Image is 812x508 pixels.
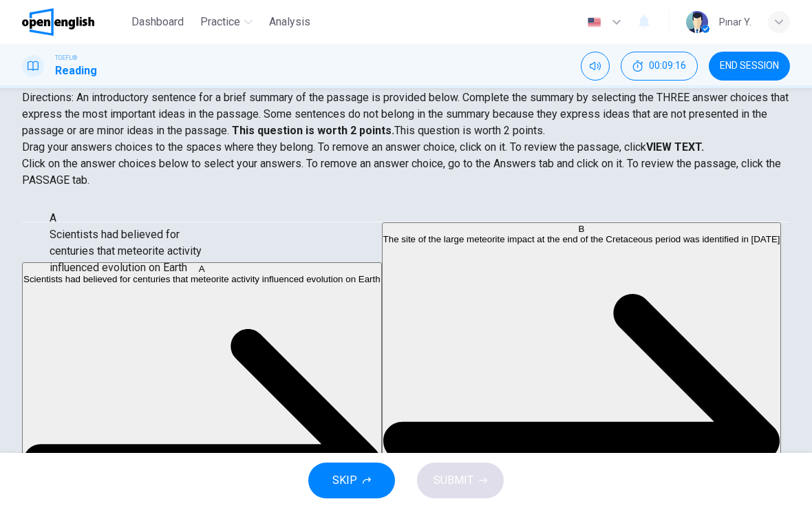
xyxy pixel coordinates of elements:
span: TOEFL® [55,53,77,63]
span: The site of the large meteorite impact at the end of the Cretaceous period was identified in [DATE] [383,234,780,244]
p: Drag your answers choices to the spaces where they belong. To remove an answer choice, click on i... [22,139,790,156]
span: Directions: An introductory sentence for a brief summary of the passage is provided below. Comple... [22,91,789,137]
img: OpenEnglish logo [22,8,94,36]
span: Scientists had believed for centuries that meteorite activity influenced evolution on Earth [23,274,381,284]
a: OpenEnglish logo [22,8,126,36]
button: 00:09:16 [621,52,698,81]
div: Mute [581,52,610,81]
button: Dashboard [126,10,189,34]
strong: This question is worth 2 points. [229,124,394,137]
div: A [23,264,381,274]
span: Practice [200,14,240,30]
span: SKIP [332,471,357,490]
div: Hide [621,52,698,81]
button: Practice [195,10,258,34]
p: Click on the answer choices below to select your answers. To remove an answer choice, go to the A... [22,156,790,189]
button: END SESSION [709,52,790,81]
div: Pınar Y. [719,14,751,30]
button: Analysis [264,10,316,34]
img: Profile picture [686,11,708,33]
div: Choose test type tabs [22,189,790,222]
span: END SESSION [720,61,779,72]
span: Dashboard [131,14,184,30]
span: Analysis [269,14,310,30]
span: This question is worth 2 points. [394,124,545,137]
button: SKIP [308,463,395,498]
div: B [383,224,780,234]
strong: VIEW TEXT. [646,140,704,154]
h1: Reading [55,63,97,79]
img: en [586,17,603,28]
span: 00:09:16 [649,61,686,72]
